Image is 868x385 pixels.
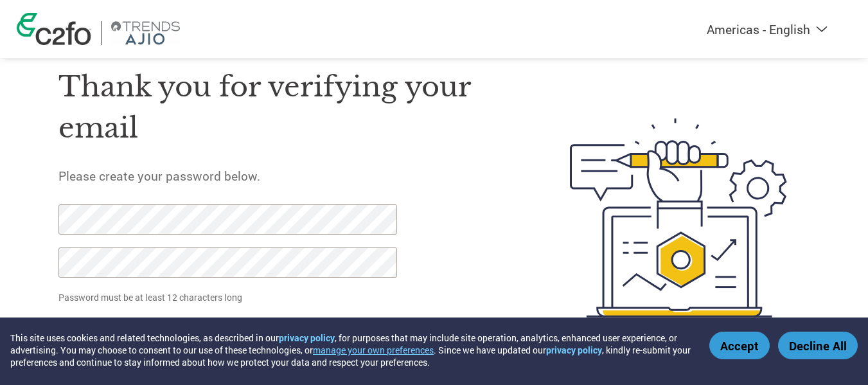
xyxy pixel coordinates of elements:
img: c2fo logo [17,13,91,45]
h5: Please create your password below. [58,168,509,184]
button: manage your own preferences [313,344,434,356]
h1: Thank you for verifying your email [58,66,509,149]
img: Reliance F&L [111,21,181,45]
a: privacy policy [546,344,602,356]
button: Accept [709,332,770,359]
div: This site uses cookies and related technologies, as described in our , for purposes that may incl... [10,332,691,368]
button: Decline All [778,332,858,359]
a: privacy policy [279,332,335,344]
p: Password must be at least 12 characters long [58,291,402,304]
